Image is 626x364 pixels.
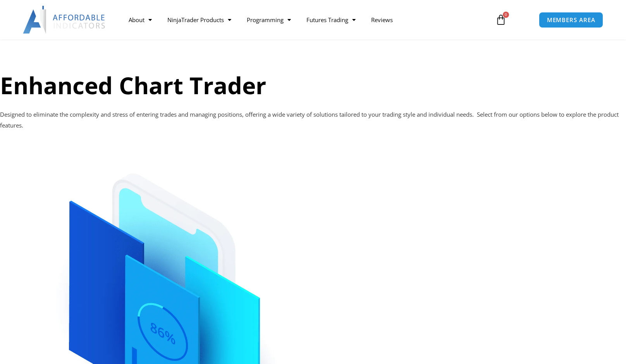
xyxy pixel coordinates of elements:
[484,9,518,31] a: 0
[239,11,299,29] a: Programming
[299,11,363,29] a: Futures Trading
[160,11,239,29] a: NinjaTrader Products
[121,11,160,29] a: About
[539,12,604,28] a: MEMBERS AREA
[547,17,595,23] span: MEMBERS AREA
[363,11,401,29] a: Reviews
[23,6,106,34] img: LogoAI | Affordable Indicators – NinjaTrader
[503,12,509,18] span: 0
[121,11,487,29] nav: Menu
